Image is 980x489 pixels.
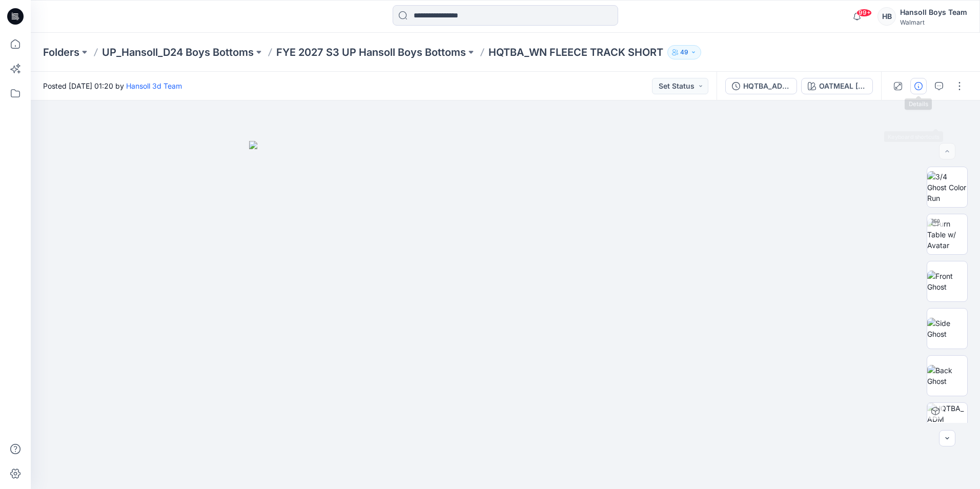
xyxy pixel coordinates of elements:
[488,45,663,59] p: HQTBA_WN FLEECE TRACK SHORT
[927,318,967,339] img: Side Ghost
[43,80,182,91] span: Posted [DATE] 01:20 by
[856,9,872,17] span: 99+
[126,81,182,90] a: Hansoll 3d Team
[900,18,967,26] div: Walmart
[801,78,873,94] button: OATMEAL [PERSON_NAME] / GUNMETAL BLUE
[680,47,688,58] p: 49
[927,365,967,386] img: Back Ghost
[102,45,254,59] a: UP_Hansoll_D24 Boys Bottoms
[927,271,967,292] img: Front Ghost
[877,7,896,26] div: HB
[927,403,967,443] img: HQTBA_ADM FC_WN FLEECE TRACK SHORT OATMEAL HEATHER / GUNMETAL BLUE
[725,78,797,94] button: HQTBA_ADM FC_WN FLEECE TRACK SHORT
[667,45,701,59] button: 49
[276,45,466,59] a: FYE 2027 S3 UP Hansoll Boys Bottoms
[249,141,762,489] img: eyJhbGciOiJIUzI1NiIsImtpZCI6IjAiLCJzbHQiOiJzZXMiLCJ0eXAiOiJKV1QifQ.eyJkYXRhIjp7InR5cGUiOiJzdG9yYW...
[819,80,866,92] div: OATMEAL [PERSON_NAME] / GUNMETAL BLUE
[927,218,967,251] img: Turn Table w/ Avatar
[927,171,967,203] img: 3/4 Ghost Color Run
[900,6,967,18] div: Hansoll Boys Team
[43,45,79,59] a: Folders
[910,78,927,94] button: Details
[743,80,790,92] div: HQTBA_ADM FC_WN FLEECE TRACK SHORT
